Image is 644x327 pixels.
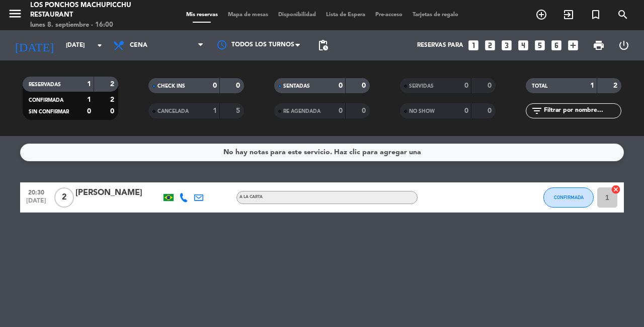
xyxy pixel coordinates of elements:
span: CONFIRMADA [29,98,63,103]
button: CONFIRMADA [543,187,594,208]
span: SERVIDAS [409,84,434,89]
span: Mapa de mesas [223,12,273,18]
strong: 0 [464,82,468,89]
span: Reservas para [417,42,463,49]
span: SENTADAS [283,84,310,89]
span: CONFIRMADA [554,194,584,200]
strong: 0 [87,108,91,115]
strong: 0 [488,107,494,114]
i: add_box [567,39,580,52]
span: Lista de Espera [321,12,370,18]
strong: 1 [87,96,91,103]
div: Los Ponchos Machupicchu Restaurant [30,1,153,20]
strong: 2 [110,96,116,103]
div: No hay notas para este servicio. Haz clic para agregar una [223,147,421,158]
span: [DATE] [24,198,49,209]
i: search [617,9,629,21]
i: looks_one [467,39,480,52]
strong: 0 [339,107,343,114]
strong: 2 [110,81,116,88]
strong: 0 [362,107,368,114]
i: filter_list [531,105,543,117]
strong: 0 [110,108,116,115]
span: Mis reservas [181,12,223,18]
i: looks_3 [500,39,513,52]
i: cancel [611,184,621,194]
span: RESERVADAS [29,82,61,87]
span: Tarjetas de regalo [408,12,463,18]
i: exit_to_app [562,9,575,21]
div: LOG OUT [611,30,636,60]
div: [PERSON_NAME] [75,186,161,200]
span: CHECK INS [157,84,185,89]
i: looks_two [484,39,497,52]
span: print [593,39,605,51]
span: CANCELADA [157,109,189,114]
strong: 0 [362,82,368,89]
strong: 2 [613,82,619,89]
i: menu [8,6,23,21]
span: Pre-acceso [370,12,408,18]
button: menu [8,6,23,25]
strong: 0 [464,107,468,114]
span: Cena [130,42,147,49]
i: [DATE] [8,34,61,56]
span: TOTAL [532,84,547,89]
span: A la carta [239,195,263,199]
span: pending_actions [317,39,329,51]
strong: 1 [590,82,594,89]
span: NO SHOW [409,109,435,114]
strong: 1 [213,107,217,114]
span: RE AGENDADA [283,109,320,114]
span: Disponibilidad [273,12,321,18]
input: Filtrar por nombre... [543,105,621,116]
strong: 0 [236,82,242,89]
i: looks_5 [533,39,546,52]
i: add_circle_outline [535,9,547,21]
strong: 1 [87,81,91,88]
strong: 0 [339,82,343,89]
span: SIN CONFIRMAR [29,109,69,114]
i: turned_in_not [590,9,602,21]
i: arrow_drop_down [94,39,106,51]
div: lunes 8. septiembre - 16:00 [30,20,153,30]
i: power_settings_new [618,39,630,51]
span: 2 [54,187,74,208]
span: 20:30 [24,186,49,198]
strong: 5 [236,107,242,114]
strong: 0 [488,82,494,89]
i: looks_6 [550,39,563,52]
i: looks_4 [517,39,530,52]
strong: 0 [213,82,217,89]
